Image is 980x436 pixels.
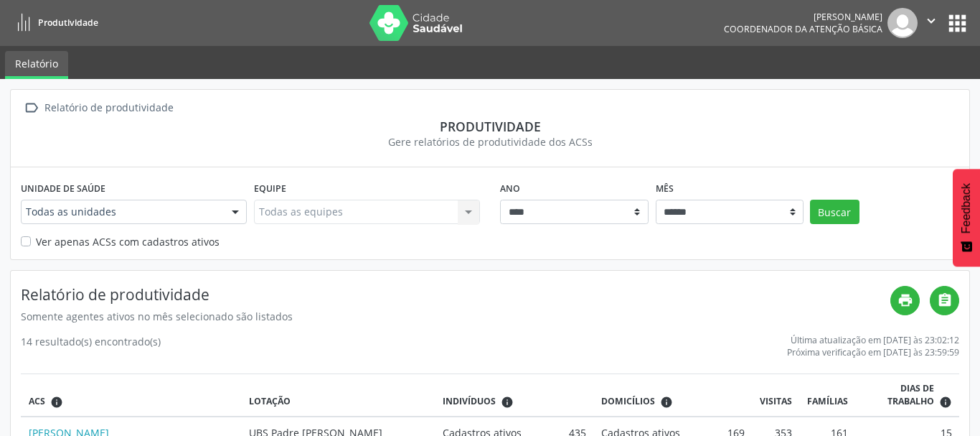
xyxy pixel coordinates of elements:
button:  [918,8,945,38]
a: Produtividade [10,11,98,34]
i: Dias em que o(a) ACS fez pelo menos uma visita, ou ficha de cadastro individual ou cadastro domic... [939,396,952,409]
span: Produtividade [38,17,98,29]
span: Indivíduos [443,395,496,408]
button: Buscar [810,200,859,224]
i:  [21,98,42,119]
span: Coordenador da Atenção Básica [724,23,882,35]
th: Lotação [242,374,435,417]
span: Todas as unidades [26,205,217,219]
label: Ver apenas ACSs com cadastros ativos [36,234,220,249]
i: <div class="text-left"> <div> <strong>Cadastros ativos:</strong> Cadastros que estão vinculados a... [660,396,673,409]
div: Relatório de produtividade [42,98,176,119]
i:  [923,13,939,29]
i: <div class="text-left"> <div> <strong>Cadastros ativos:</strong> Cadastros que estão vinculados a... [501,396,514,409]
div: Somente agentes ativos no mês selecionado são listados [21,309,890,324]
label: Equipe [254,177,286,200]
div: Última atualização em [DATE] às 23:02:12 [787,334,959,346]
label: Ano [500,177,520,200]
a: Relatório [5,51,68,79]
i: print [897,292,913,308]
button: apps [945,11,970,36]
img: img [887,8,918,38]
h4: Relatório de produtividade [21,286,890,304]
a: print [890,286,920,315]
span: Dias de trabalho [863,382,934,409]
th: Visitas [752,374,799,417]
a:  [930,286,959,315]
span: Domicílios [601,395,655,408]
a:  Relatório de produtividade [21,98,176,119]
div: Produtividade [21,119,959,134]
div: 14 resultado(s) encontrado(s) [21,334,161,358]
label: Unidade de saúde [21,177,105,200]
th: Famílias [799,374,855,417]
i:  [937,292,953,308]
span: Feedback [960,183,973,233]
div: [PERSON_NAME] [724,11,882,23]
div: Próxima verificação em [DATE] às 23:59:59 [787,346,959,358]
button: Feedback - Mostrar pesquisa [953,169,980,266]
label: Mês [656,177,674,200]
div: Gere relatórios de produtividade dos ACSs [21,134,959,149]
